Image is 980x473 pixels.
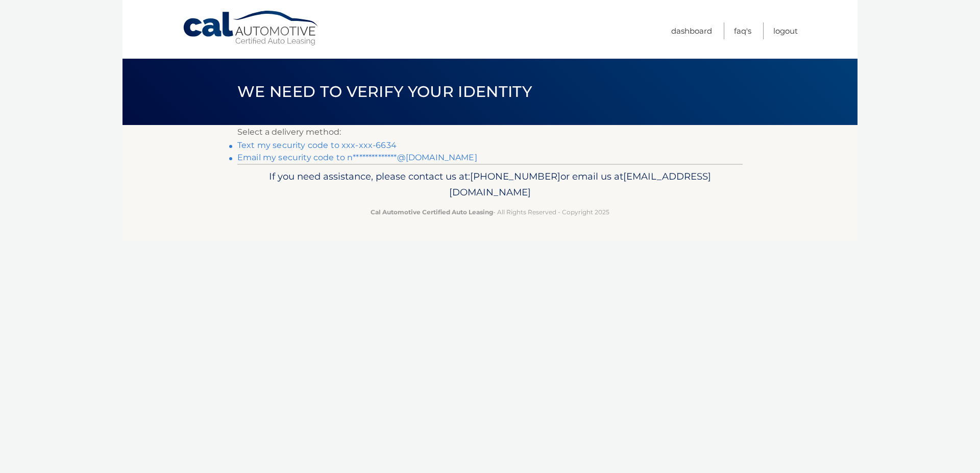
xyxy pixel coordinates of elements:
a: Cal Automotive [182,10,320,46]
a: FAQ's [734,22,751,39]
span: [PHONE_NUMBER] [470,170,560,182]
p: - All Rights Reserved - Copyright 2025 [244,207,736,217]
a: Dashboard [671,22,712,39]
p: Select a delivery method: [237,125,743,139]
strong: Cal Automotive Certified Auto Leasing [371,208,493,216]
a: Text my security code to xxx-xxx-6634 [237,140,397,150]
a: Logout [773,22,798,39]
p: If you need assistance, please contact us at: or email us at [244,168,736,201]
span: We need to verify your identity [237,82,532,101]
